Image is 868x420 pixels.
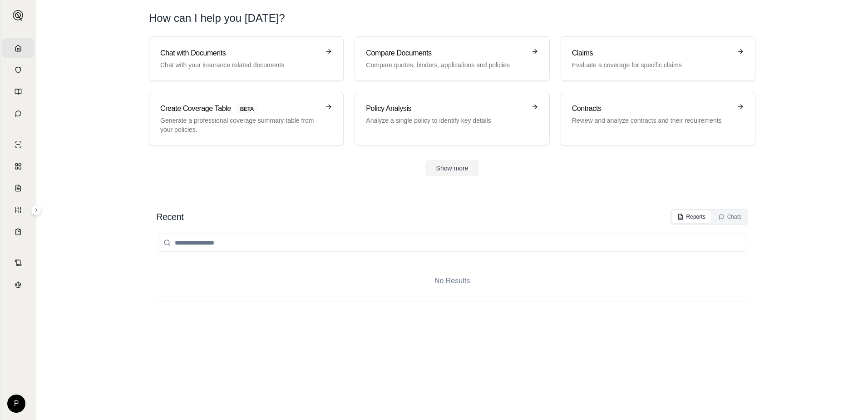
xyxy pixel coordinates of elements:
[160,116,320,134] p: Generate a professional coverage summary table from your policies.
[425,160,479,176] button: Show more
[235,104,259,114] span: BETA
[149,92,344,145] a: Create Coverage TableBETAGenerate a professional coverage summary table from your policies.
[149,11,285,25] h1: How can I help you [DATE]?
[718,213,741,220] div: Chats
[160,103,320,114] h3: Create Coverage Table
[149,36,344,81] a: Chat with DocumentsChat with your insurance related documents
[561,36,755,81] a: ClaimsEvaluate a coverage for specific claims
[672,210,711,223] button: Reports
[572,60,731,70] p: Evaluate a coverage for specific claims
[2,82,34,102] a: Prompt Library
[355,92,549,145] a: Policy AnalysisAnalyze a single policy to identify key details
[2,253,34,273] a: Contract Analysis
[572,48,731,59] h3: Claims
[677,213,705,220] div: Reports
[561,92,755,145] a: ContractsReview and analyze contracts and their requirements
[366,116,525,125] p: Analyze a single policy to identify key details
[2,178,34,198] a: Claim Coverage
[572,103,731,114] h3: Contracts
[160,48,320,59] h3: Chat with Documents
[366,48,525,59] h3: Compare Documents
[355,36,549,81] a: Compare DocumentsCompare quotes, binders, applications and policies
[160,60,320,70] p: Chat with your insurance related documents
[2,156,34,176] a: Policy Comparisons
[156,261,748,301] div: No Results
[2,104,34,124] a: Chat
[2,200,34,220] a: Custom Report
[572,116,731,125] p: Review and analyze contracts and their requirements
[2,275,34,295] a: Legal Search Engine
[713,210,747,223] button: Chats
[7,395,25,413] div: P
[366,103,525,114] h3: Policy Analysis
[366,60,525,70] p: Compare quotes, binders, applications and policies
[9,6,27,25] button: Expand sidebar
[13,10,24,21] img: Expand sidebar
[2,135,34,155] a: Single Policy
[156,210,183,223] h2: Recent
[2,38,34,58] a: Home
[2,60,34,80] a: Documents Vault
[31,205,42,215] button: Expand sidebar
[2,222,34,242] a: Coverage Table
